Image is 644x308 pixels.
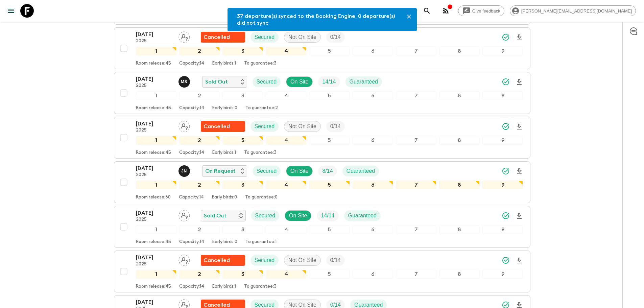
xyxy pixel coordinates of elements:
div: [PERSON_NAME][EMAIL_ADDRESS][DOMAIN_NAME] [510,5,636,16]
p: Room release: 45 [136,284,171,289]
div: 7 [396,136,436,145]
span: Janita Nurmi [178,167,191,173]
p: 2025 [136,39,173,44]
p: Cancelled [204,122,230,131]
div: 9 [482,47,523,55]
div: 4 [266,270,306,279]
p: 2025 [136,83,173,89]
p: On Site [290,78,308,86]
button: [DATE]2025Magda SotiriadisSold OutSecuredOn SiteTrip FillGuaranteed123456789Room release:45Capaci... [114,72,530,114]
div: Trip Fill [318,166,337,176]
div: 4 [266,136,306,145]
p: To guarantee: 3 [244,61,277,66]
p: On Site [289,212,307,220]
p: Secured [255,212,276,220]
p: Not On Site [288,256,316,264]
p: Guaranteed [347,167,375,175]
div: 5 [309,225,350,234]
div: 3 [222,270,263,279]
p: Room release: 45 [136,61,171,66]
div: 9 [482,91,523,100]
p: [DATE] [136,254,173,262]
svg: Synced Successfully [502,212,510,220]
svg: Download Onboarding [515,123,523,131]
div: 2 [179,270,220,279]
div: 5 [309,136,350,145]
svg: Download Onboarding [515,78,523,86]
div: 3 [222,47,263,55]
div: 1 [136,225,176,234]
div: 7 [396,270,436,279]
p: On Request [205,167,236,175]
button: [DATE]2025Assign pack leaderFlash Pack cancellationSecuredNot On SiteTrip Fill123456789Room relea... [114,251,530,292]
div: 1 [136,270,176,279]
p: To guarantee: 2 [245,105,278,111]
div: Trip Fill [326,121,345,132]
div: Secured [253,76,281,87]
div: Secured [253,166,281,176]
div: 6 [353,47,393,55]
p: Early birds: 0 [212,239,237,245]
div: Secured [251,121,279,132]
div: 4 [266,181,306,189]
button: MS [178,76,191,88]
div: 5 [309,181,350,189]
button: menu [4,4,18,18]
p: Early birds: 0 [212,105,237,111]
div: 7 [396,181,436,189]
div: Not On Site [284,32,321,43]
div: 9 [482,136,523,145]
div: On Site [286,166,313,176]
svg: Synced Successfully [502,122,510,131]
p: Cancelled [204,256,230,264]
button: [DATE]2025Assign pack leaderSold OutSecuredOn SiteTrip FillGuaranteed123456789Room release:45Capa... [114,206,530,248]
div: 9 [482,225,523,234]
div: On Site [285,210,311,221]
div: 6 [353,91,393,100]
span: Assign pack leader [178,257,190,262]
div: 1 [136,47,176,55]
p: 2025 [136,262,173,267]
p: Capacity: 14 [179,195,204,200]
button: [DATE]2025Janita NurmiOn RequestSecuredOn SiteTrip FillGuaranteed123456789Room release:30Capacity... [114,161,530,203]
div: 7 [396,225,436,234]
p: Room release: 45 [136,105,171,111]
div: 3 [222,181,263,189]
div: 4 [266,47,306,55]
div: Secured [251,210,280,221]
p: M S [181,79,187,85]
svg: Synced Successfully [502,33,510,41]
p: Secured [255,122,275,131]
p: Early birds: 0 [212,195,237,200]
div: 6 [353,225,393,234]
div: 8 [439,91,480,100]
p: Not On Site [288,122,316,131]
div: On Site [286,76,313,87]
p: To guarantee: 0 [245,195,278,200]
div: 8 [439,270,480,279]
p: Room release: 45 [136,239,171,245]
p: [DATE] [136,164,173,172]
svg: Synced Successfully [502,256,510,264]
p: 0 / 14 [330,122,341,131]
p: Early birds: 1 [212,284,236,289]
div: 2 [179,136,220,145]
p: 2025 [136,172,173,178]
svg: Download Onboarding [515,33,523,42]
p: 8 / 14 [322,167,333,175]
p: Capacity: 14 [179,105,204,111]
p: Early birds: 1 [212,61,236,66]
span: [PERSON_NAME][EMAIL_ADDRESS][DOMAIN_NAME] [518,8,636,14]
p: Not On Site [288,33,316,41]
button: search adventures [420,4,434,18]
div: 3 [222,136,263,145]
div: Trip Fill [317,210,338,221]
div: Trip Fill [326,255,345,266]
div: 8 [439,225,480,234]
p: [DATE] [136,30,173,39]
div: Flash Pack cancellation [201,121,245,132]
p: To guarantee: 1 [245,239,277,245]
p: On Site [290,167,308,175]
button: JN [178,165,191,177]
div: Secured [251,255,279,266]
